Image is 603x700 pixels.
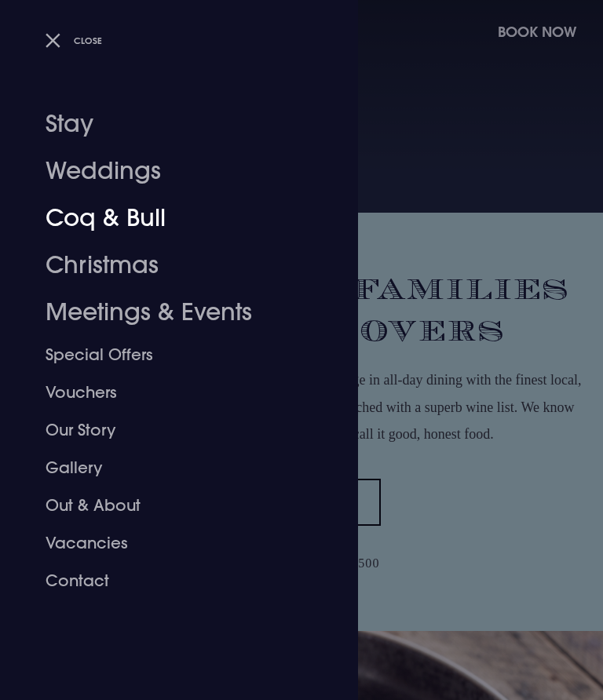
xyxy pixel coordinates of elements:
[46,148,294,195] a: Weddings
[46,487,294,524] a: Out & About
[46,374,294,411] a: Vouchers
[74,35,102,46] span: Close
[46,562,294,600] a: Contact
[46,29,103,52] button: Close
[46,336,294,374] a: Special Offers
[46,289,294,336] a: Meetings & Events
[46,524,294,562] a: Vacancies
[46,100,294,148] a: Stay
[46,411,294,449] a: Our Story
[46,242,294,289] a: Christmas
[46,449,294,487] a: Gallery
[46,195,294,242] a: Coq & Bull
